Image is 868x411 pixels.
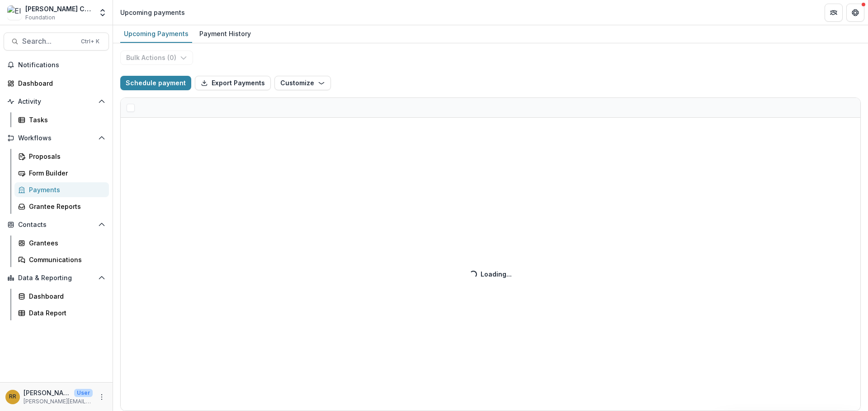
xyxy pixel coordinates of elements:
a: Dashboard [14,289,109,304]
a: Data Report [14,305,109,320]
p: [PERSON_NAME][EMAIL_ADDRESS][DOMAIN_NAME] [24,397,93,406]
span: Contacts [18,221,94,229]
div: Proposals [29,152,102,161]
p: User [74,389,93,397]
div: [PERSON_NAME] Charitable Foundation [25,4,93,14]
span: Activity [18,98,94,106]
div: Grantee Reports [29,202,102,211]
button: Search... [4,32,109,51]
div: Tasks [29,115,102,125]
button: Open Data & Reporting [4,271,109,285]
div: Upcoming Payments [120,27,192,40]
a: Payments [14,182,109,197]
button: Open Workflows [4,131,109,145]
div: Dashboard [18,79,102,88]
img: Ella Fitzgerald Charitable Foundation [7,5,22,20]
span: Search... [22,37,75,46]
button: More [96,392,107,402]
a: Grantees [14,236,109,250]
div: Form Builder [29,168,102,178]
div: Randal Rosman [9,394,16,400]
button: Open Contacts [4,217,109,232]
a: Proposals [14,149,109,164]
span: Notifications [18,61,105,69]
button: Get Help [846,4,864,22]
a: Payment History [196,25,255,43]
a: Upcoming Payments [120,25,192,43]
div: Payment History [196,27,255,40]
div: Data Report [29,308,102,318]
nav: breadcrumb [117,6,189,19]
span: Foundation [25,14,55,22]
a: Dashboard [4,76,109,91]
button: Partners [825,4,843,22]
button: Bulk Actions (0) [120,51,193,65]
span: Workflows [18,134,94,142]
div: Grantees [29,238,102,248]
button: Notifications [4,58,109,72]
a: Form Builder [14,166,109,180]
a: Communications [14,252,109,267]
p: [PERSON_NAME] [24,388,71,397]
div: Dashboard [29,291,102,301]
div: Upcoming payments [120,8,185,17]
div: Payments [29,185,102,194]
button: Open Activity [4,94,109,109]
a: Tasks [14,112,109,127]
div: Communications [29,255,102,264]
a: Grantee Reports [14,199,109,214]
div: Ctrl + K [79,37,101,46]
span: Data & Reporting [18,274,94,282]
button: Open entity switcher [96,4,109,22]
